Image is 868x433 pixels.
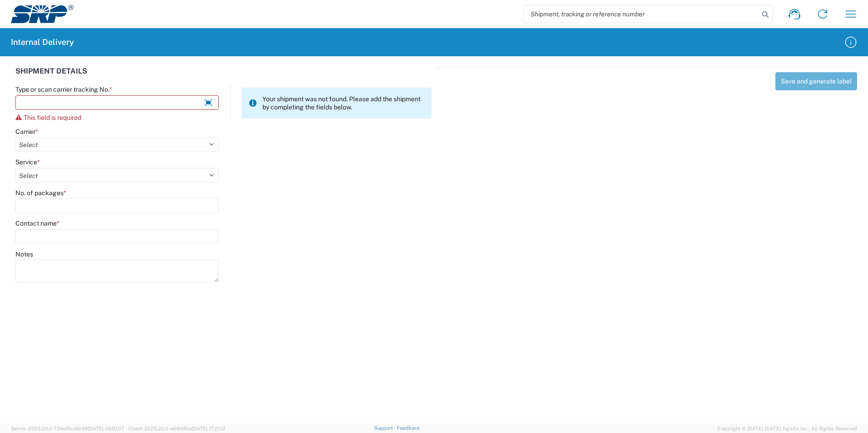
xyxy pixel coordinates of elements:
[24,114,81,121] span: This field is required
[15,67,432,85] div: SHIPMENT DETAILS
[262,95,424,111] span: Your shipment was not found. Please add the shipment by completing the fields below.
[524,5,759,23] input: Shipment, tracking or reference number
[11,5,74,23] img: srp
[128,426,226,431] span: Client: 2025.20.0-e640dba
[15,128,38,136] label: Carrier
[88,426,124,431] span: [DATE] 09:51:07
[15,85,112,93] label: Type or scan carrier tracking No.
[11,426,124,431] span: Server: 2025.20.0-734e5bc92d9
[192,426,226,431] span: [DATE] 17:21:12
[374,425,397,431] a: Support
[397,425,420,431] a: Feedback
[15,189,66,197] label: No. of packages
[11,37,74,48] h2: Internal Delivery
[15,250,33,258] label: Notes
[15,219,59,227] label: Contact name
[717,424,857,433] span: Copyright © [DATE]-[DATE] Agistix Inc., All Rights Reserved
[15,158,40,166] label: Service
